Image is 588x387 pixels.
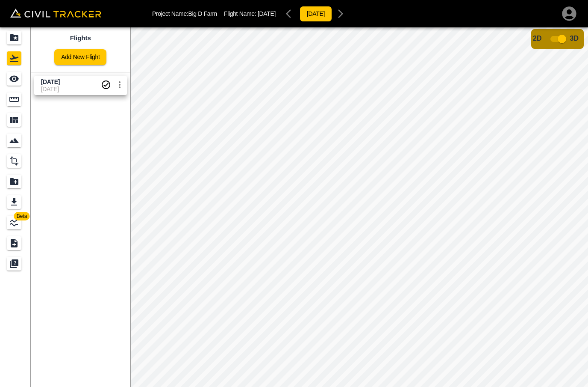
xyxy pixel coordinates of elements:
p: Project Name: Big D Farm [152,10,217,17]
p: Flight Name: [224,10,276,17]
span: 3D [570,35,579,42]
span: 2D [533,35,541,42]
button: [DATE] [300,6,332,22]
span: [DATE] [258,10,276,17]
img: Civil Tracker [10,9,101,18]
